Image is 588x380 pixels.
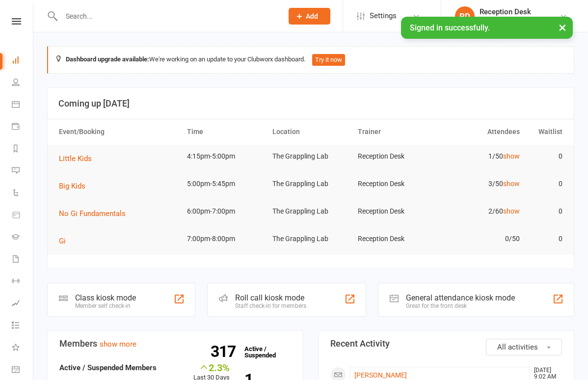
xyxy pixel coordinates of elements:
th: Trainer [353,119,439,144]
a: Dashboard [12,50,34,72]
td: 6:00pm-7:00pm [183,200,268,223]
div: Class kiosk mode [75,293,136,302]
td: 0 [524,200,567,223]
a: show [503,152,520,160]
a: Assessments [12,293,34,315]
button: Big Kids [59,180,92,192]
strong: Active / Suspended Members [59,363,157,372]
a: Payments [12,116,34,138]
td: The Grappling Lab [268,145,353,168]
span: Gi [59,237,66,245]
td: 0/50 [439,227,524,250]
th: Waitlist [524,119,567,144]
h3: Recent Activity [330,339,562,349]
td: Reception Desk [353,200,439,223]
div: 2.3% [193,362,230,373]
td: 1/50 [439,145,524,168]
time: [DATE] 9:02 AM [529,367,561,380]
button: × [554,17,571,38]
td: Reception Desk [353,145,439,168]
a: What's New [12,337,34,359]
a: Calendar [12,94,34,116]
a: show [503,207,520,215]
th: Attendees [439,119,524,144]
button: Try it now [312,54,345,66]
th: Event/Booking [54,119,183,144]
div: Staff check-in for members [235,302,306,309]
th: Location [268,119,353,144]
div: The Grappling Lab [480,16,535,25]
button: Little Kids [59,153,99,164]
td: 4:15pm-5:00pm [183,145,268,168]
td: 2/60 [439,200,524,223]
button: Add [289,8,330,25]
td: 3/50 [439,172,524,195]
div: We're working on an update to your Clubworx dashboard. [47,46,574,74]
div: Roll call kiosk mode [235,293,306,302]
span: No Gi Fundamentals [59,209,126,218]
div: Member self check-in [75,302,136,309]
td: 0 [524,227,567,250]
td: The Grappling Lab [268,200,353,223]
span: All activities [497,343,538,352]
td: The Grappling Lab [268,227,353,250]
h3: Coming up [DATE] [58,99,563,109]
a: show more [100,340,136,349]
button: All activities [486,339,562,355]
a: People [12,72,34,94]
span: Little Kids [59,154,92,163]
strong: Dashboard upgrade available: [66,55,149,63]
a: show [503,180,520,188]
span: Big Kids [59,182,85,190]
strong: 317 [211,344,240,359]
div: General attendance kiosk mode [406,293,515,302]
td: 0 [524,172,567,195]
td: Reception Desk [353,172,439,195]
a: Product Sales [12,205,34,227]
span: Settings [370,5,397,27]
a: Reports [12,138,34,161]
a: 317Active / Suspended [240,338,283,366]
div: RD [455,6,475,26]
button: Gi [59,235,73,247]
td: 7:00pm-8:00pm [183,227,268,250]
td: The Grappling Lab [268,172,353,195]
a: [PERSON_NAME] [354,371,407,379]
div: Great for the front desk [406,302,515,309]
h3: Members [59,339,291,349]
td: Reception Desk [353,227,439,250]
span: Add [306,12,318,20]
span: Signed in successfully. [410,23,490,32]
div: Reception Desk [480,7,535,16]
td: 5:00pm-5:45pm [183,172,268,195]
button: No Gi Fundamentals [59,208,133,219]
th: Time [183,119,268,144]
td: 0 [524,145,567,168]
input: Search... [58,9,276,23]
